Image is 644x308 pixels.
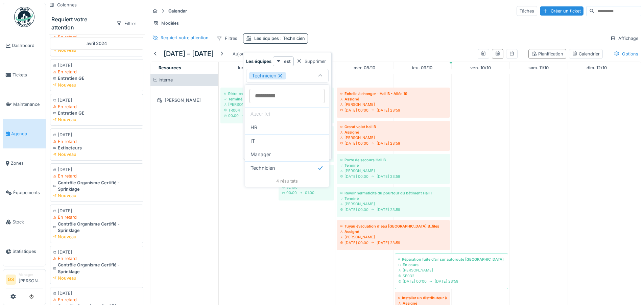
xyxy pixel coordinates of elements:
[294,57,329,66] div: Supprimer
[53,69,140,75] div: En retard
[19,272,43,287] li: [PERSON_NAME]
[282,190,331,195] div: 00:00 01:00
[14,7,34,27] img: Badge_color-CXgf-gQk.svg
[340,102,447,107] div: [PERSON_NAME]
[340,135,447,140] div: [PERSON_NAME]
[53,180,140,192] div: Contrôle Organisme Certifié - Sprinklage
[50,37,143,50] div: avril 2024
[245,175,329,187] div: 4 résultats
[224,96,272,102] div: Terminé
[340,240,447,245] div: [DATE] 00:00 [DATE] 23:59
[13,101,43,108] span: Maintenance
[53,75,140,81] div: Entretien GE
[53,173,140,179] div: En retard
[53,97,140,103] div: [DATE]
[51,15,111,31] div: Requiert votre attention
[246,58,271,65] strong: Les équipes
[159,65,181,70] span: Resources
[284,58,291,65] strong: est
[245,107,329,121] div: Aucun(e)
[53,275,140,281] div: Nouveau
[224,102,272,107] div: [PERSON_NAME]
[340,201,447,207] div: [PERSON_NAME]
[161,34,209,41] div: Requiert votre attention
[53,138,140,145] div: En retard
[11,160,43,166] span: Zones
[340,174,447,179] div: [DATE] 00:00 [DATE] 23:59
[13,72,43,78] span: Tickets
[53,214,140,220] div: En retard
[340,190,447,196] div: Revoir hermeticité du pourtour du bâtiment Hall I
[540,6,583,16] div: Créer un ticket
[340,229,447,234] div: Assigné
[53,192,140,199] div: Nouveau
[398,295,447,301] div: Installer un distributeur à papier dans le container du hall A (container du bas)
[53,145,140,151] div: Extincteurs
[585,63,609,72] a: 12 octobre 2025
[340,141,447,146] div: [DATE] 00:00 [DATE] 23:59
[340,157,447,163] div: Porte de secours Hall B
[53,262,140,275] div: Contrôle Organisme Certifié - Sprinklage
[53,221,140,234] div: Contrôle Organisme Certifié - Sprinklage
[53,103,140,110] div: En retard
[469,63,493,72] a: 10 octobre 2025
[12,42,43,49] span: Dashboard
[164,50,214,58] h5: [DATE] – [DATE]
[224,91,272,96] div: Rétro cassé
[159,77,173,82] span: Interne
[53,290,140,297] div: [DATE]
[53,166,140,173] div: [DATE]
[224,113,272,118] div: 00:00 01:00
[251,124,257,131] span: HR
[13,189,43,196] span: Équipements
[214,33,240,43] div: Filtres
[254,35,305,42] div: Les équipes
[398,279,505,284] div: [DATE] 00:00 [DATE] 23:59
[53,255,140,262] div: En retard
[53,62,140,69] div: [DATE]
[11,131,43,137] span: Agenda
[340,196,447,201] div: Terminé
[150,18,182,28] div: Modèles
[527,63,550,72] a: 11 octobre 2025
[19,272,43,277] div: Manager
[236,63,260,72] a: 6 octobre 2025
[154,96,214,104] div: [PERSON_NAME]
[340,234,447,240] div: [PERSON_NAME]
[53,110,140,116] div: Entretien GE
[398,273,505,279] div: SE032
[53,151,140,158] div: Nouveau
[251,164,275,172] span: Technicien
[611,49,641,59] div: Options
[340,91,447,96] div: Echelle à changer - Hall B - Allée 19
[224,108,272,113] div: TR004
[340,108,447,113] div: [DATE] 00:00 [DATE] 23:59
[340,124,447,129] div: Grand volet hall B
[53,47,140,53] div: Nouveau
[6,275,16,285] li: GS
[13,248,43,255] span: Statistiques
[340,96,447,102] div: Assigné
[53,234,140,240] div: Nouveau
[517,6,537,16] div: Tâches
[53,297,140,303] div: En retard
[398,262,505,267] div: En cours
[53,249,140,255] div: [DATE]
[340,207,447,212] div: [DATE] 00:00 [DATE] 23:59
[340,129,447,135] div: Assigné
[53,208,140,214] div: [DATE]
[352,63,377,72] a: 8 octobre 2025
[340,163,447,168] div: Terminé
[607,33,641,43] div: Affichage
[13,219,43,225] span: Stock
[270,82,329,92] div: Ajouter une condition
[53,116,140,123] div: Nouveau
[279,36,305,41] span: : Technicien
[531,51,563,57] div: Planification
[251,151,271,158] span: Manager
[166,8,190,14] strong: Calendar
[398,257,505,262] div: Réparation fuite d’air sur autoroute [GEOGRAPHIC_DATA] après d’un éclatement d’un pneu
[410,63,434,72] a: 9 octobre 2025
[572,51,600,57] div: Calendrier
[340,223,447,229] div: Tuyau évacuation d'eau [GEOGRAPHIC_DATA] B_files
